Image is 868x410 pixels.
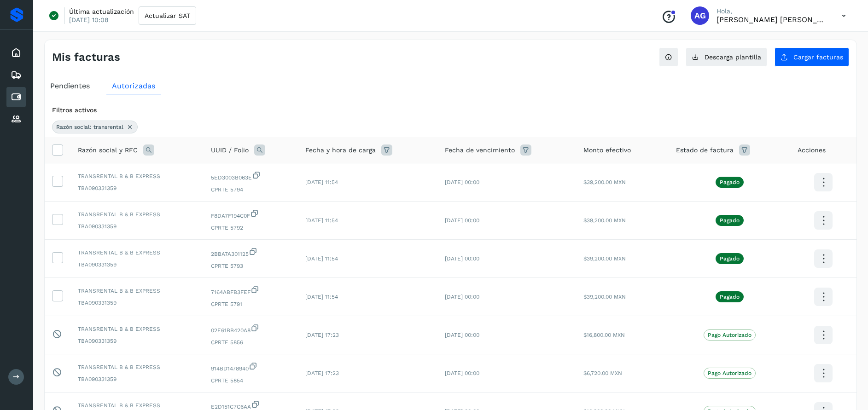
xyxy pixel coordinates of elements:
[793,54,843,60] span: Cargar facturas
[6,43,26,63] div: Inicio
[69,7,134,16] p: Última actualización
[775,47,849,67] button: Cargar facturas
[6,65,26,85] div: Embarques
[211,145,249,155] span: UUID / Folio
[445,179,479,185] span: [DATE] 00:00
[78,325,196,333] span: TRANSRENTAL B & B EXPRESS
[445,217,479,224] span: [DATE] 00:00
[78,145,138,155] span: Razón social y RFC
[78,210,196,219] span: TRANSRENTAL B & B EXPRESS
[305,145,376,155] span: Fecha y hora de carga
[211,285,291,296] span: 7164ABFB3FEF
[305,255,338,262] span: [DATE] 11:54
[211,323,291,335] span: 02E61BB420A8
[445,294,479,300] span: [DATE] 00:00
[78,401,196,410] span: TRANSRENTAL B & B EXPRESS
[720,217,740,224] p: Pagado
[78,299,196,307] span: TBA090331359
[78,248,196,257] span: TRANSRENTAL B & B EXPRESS
[445,145,515,155] span: Fecha de vencimiento
[445,332,479,338] span: [DATE] 00:00
[305,217,338,224] span: [DATE] 11:54
[583,217,626,224] span: $39,200.00 MXN
[211,376,291,385] span: CPRTE 5854
[52,121,138,133] div: Razón social: transrental
[52,105,849,115] div: Filtros activos
[78,375,196,383] span: TBA090331359
[211,338,291,346] span: CPRTE 5856
[211,185,291,194] span: CPRTE 5794
[708,370,751,376] p: Pago Autorizado
[50,81,90,90] span: Pendientes
[305,370,339,376] span: [DATE] 17:23
[78,363,196,371] span: TRANSRENTAL B & B EXPRESS
[583,179,626,185] span: $39,200.00 MXN
[720,179,740,185] p: Pagado
[583,294,626,300] span: $39,200.00 MXN
[211,171,291,182] span: 5ED3003B063E
[708,332,751,338] p: Pago Autorizado
[139,6,196,25] button: Actualizar SAT
[211,224,291,232] span: CPRTE 5792
[112,81,155,90] span: Autorizadas
[305,179,338,185] span: [DATE] 11:54
[305,294,338,300] span: [DATE] 11:54
[52,51,120,64] h4: Mis facturas
[145,12,190,19] span: Actualizar SAT
[583,370,622,376] span: $6,720.00 MXN
[211,262,291,270] span: CPRTE 5793
[705,54,761,60] span: Descarga plantilla
[69,16,109,24] p: [DATE] 10:08
[78,184,196,192] span: TBA090331359
[583,255,626,262] span: $39,200.00 MXN
[720,294,740,300] p: Pagado
[720,255,740,262] p: Pagado
[583,145,631,155] span: Monto efectivo
[211,362,291,373] span: 914BD1478940
[676,145,734,155] span: Estado de factura
[211,300,291,308] span: CPRTE 5791
[211,209,291,220] span: F8DA7F194C0F
[717,7,827,15] p: Hola,
[445,255,479,262] span: [DATE] 00:00
[78,260,196,269] span: TBA090331359
[211,247,291,258] span: 2BBA7A301125
[78,222,196,231] span: TBA090331359
[78,172,196,180] span: TRANSRENTAL B & B EXPRESS
[305,332,339,338] span: [DATE] 17:23
[445,370,479,376] span: [DATE] 00:00
[78,287,196,295] span: TRANSRENTAL B & B EXPRESS
[583,332,625,338] span: $16,800.00 MXN
[6,109,26,129] div: Proveedores
[686,47,767,67] button: Descarga plantilla
[717,15,827,24] p: Abigail Gonzalez Leon
[78,337,196,345] span: TBA090331359
[56,123,123,131] span: Razón social: transrental
[798,145,826,155] span: Acciones
[6,87,26,107] div: Cuentas por pagar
